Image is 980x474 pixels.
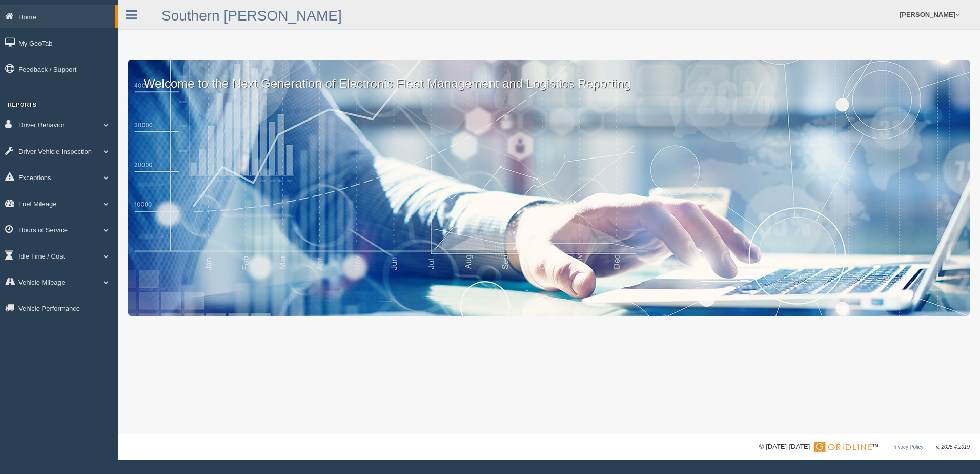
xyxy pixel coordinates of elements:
img: Gridline [814,442,872,452]
div: © [DATE]-[DATE] - ™ [759,442,970,452]
span: v. 2025.4.2019 [936,444,970,450]
a: Privacy Policy [891,444,923,450]
a: Southern [PERSON_NAME] [161,8,342,24]
p: Welcome to the Next Generation of Electronic Fleet Management and Logistics Reporting [128,60,970,92]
